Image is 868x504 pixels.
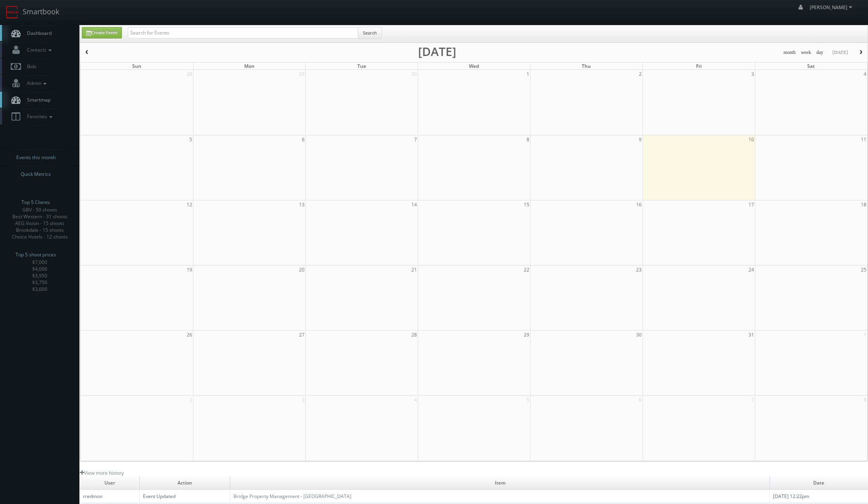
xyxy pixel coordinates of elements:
[411,70,418,78] span: 30
[186,200,193,209] span: 12
[298,70,305,78] span: 29
[526,70,530,78] span: 1
[189,396,193,404] span: 2
[21,198,50,206] span: Top 5 Clients
[140,476,230,490] td: Action
[469,63,479,69] span: Wed
[413,396,418,404] span: 4
[23,113,54,120] span: Favorites
[132,63,141,69] span: Sun
[807,63,815,69] span: Sat
[21,170,51,178] span: Quick Metrics
[770,490,868,503] td: [DATE] 12:22pm
[523,265,530,274] span: 22
[582,63,591,69] span: Thu
[80,476,140,490] td: User
[526,135,530,144] span: 8
[418,48,456,56] h2: [DATE]
[301,135,305,144] span: 6
[411,200,418,209] span: 14
[230,476,770,490] td: Item
[638,396,642,404] span: 6
[523,331,530,339] span: 29
[748,265,755,274] span: 24
[23,96,50,103] span: Smartmap
[244,63,255,69] span: Mon
[635,200,642,209] span: 16
[860,265,867,274] span: 25
[860,200,867,209] span: 18
[186,265,193,274] span: 19
[82,27,122,38] a: Create Event
[411,331,418,339] span: 28
[23,30,52,37] span: Dashboard
[860,135,867,144] span: 11
[798,48,814,58] button: week
[696,63,702,69] span: Fri
[411,265,418,274] span: 21
[638,135,642,144] span: 9
[750,396,755,404] span: 7
[810,4,854,11] span: [PERSON_NAME]
[635,331,642,339] span: 30
[526,396,530,404] span: 5
[814,48,826,58] button: day
[298,331,305,339] span: 27
[298,200,305,209] span: 13
[23,80,48,87] span: Admin
[635,265,642,274] span: 23
[748,331,755,339] span: 31
[301,396,305,404] span: 3
[80,490,140,503] td: rredmon
[357,63,366,69] span: Tue
[128,27,358,38] input: Search for Events
[16,154,56,162] span: Events this month
[413,135,418,144] span: 7
[23,46,54,53] span: Contacts
[770,476,868,490] td: Date
[15,251,56,259] span: Top 5 shoot prices
[748,135,755,144] span: 10
[140,490,230,503] td: Event Updated
[748,200,755,209] span: 17
[189,135,193,144] span: 5
[863,70,867,78] span: 4
[829,48,851,58] button: [DATE]
[781,48,799,58] button: month
[233,493,351,500] a: Bridge Property Management - [GEOGRAPHIC_DATA]
[863,396,867,404] span: 8
[23,63,37,70] span: Bids
[186,70,193,78] span: 28
[750,70,755,78] span: 3
[863,331,867,339] span: 1
[298,265,305,274] span: 20
[523,200,530,209] span: 15
[80,469,124,476] a: View more history
[358,27,382,39] button: Search
[638,70,642,78] span: 2
[6,6,19,19] img: smartbook-logo.png
[186,331,193,339] span: 26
